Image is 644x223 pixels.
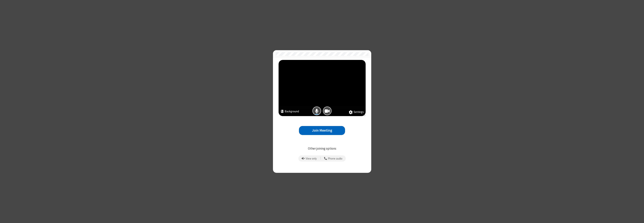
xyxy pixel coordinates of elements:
[299,126,345,135] button: Join Meeting
[279,146,366,151] p: Other joining options
[328,157,342,160] span: Phone audio
[300,155,318,162] button: Prevent echo when there is already an active mic and speaker in the room.
[323,107,332,115] button: Camera is on
[323,155,344,162] button: Use your phone for mic and speaker while you view the meeting on this device.
[349,110,364,114] button: Settings
[306,157,317,160] span: View only
[320,156,321,161] span: |
[280,109,299,114] button: Background
[312,107,321,115] button: Mic is on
